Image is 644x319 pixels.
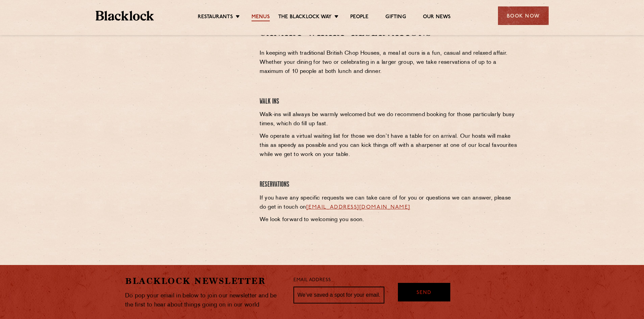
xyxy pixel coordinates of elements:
input: We’ve saved a spot for your email... [293,287,384,303]
a: The Blacklock Way [278,14,332,21]
p: In keeping with traditional British Chop Houses, a meal at ours is a fun, casual and relaxed affa... [260,49,519,76]
h4: Reservations [260,180,519,189]
p: If you have any specific requests we can take care of for you or questions we can answer, please ... [260,194,519,212]
span: Send [416,289,431,297]
h2: Blacklock Newsletter [125,275,283,287]
h4: Walk Ins [260,97,519,106]
a: Menus [252,14,270,21]
a: People [350,14,368,21]
a: Restaurants [198,14,233,21]
p: Walk-ins will always be warmly welcomed but we do recommend booking for those particularly busy t... [260,110,519,129]
a: Our News [423,14,451,21]
label: Email Address [293,276,331,284]
a: Gifting [385,14,406,21]
p: We operate a virtual waiting list for those we don’t have a table for on arrival. Our hosts will ... [260,132,519,159]
a: [EMAIL_ADDRESS][DOMAIN_NAME] [306,205,410,210]
img: BL_Textured_Logo-footer-cropped.svg [96,11,154,21]
p: Do pop your email in below to join our newsletter and be the first to hear about things going on ... [125,291,283,310]
p: We look forward to welcoming you soon. [260,215,519,224]
iframe: OpenTable make booking widget [149,27,225,129]
div: Book Now [498,6,549,25]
